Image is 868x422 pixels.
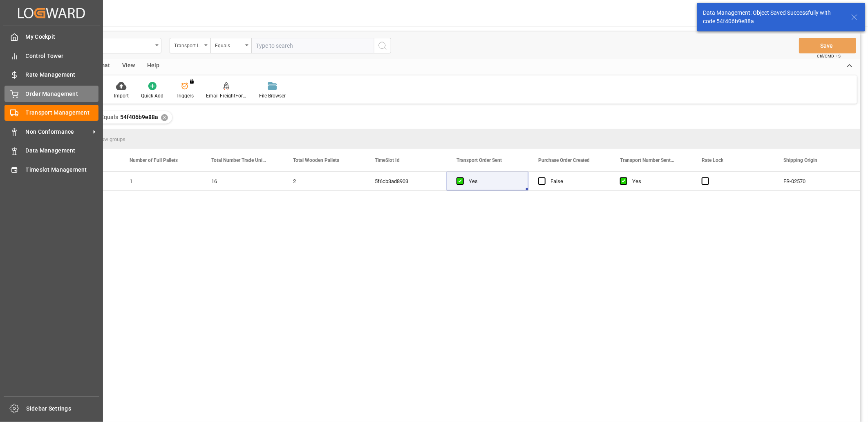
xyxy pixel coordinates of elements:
[206,92,247,99] div: Email FreightForwarders
[375,157,400,163] span: TimeSlot Id
[538,157,590,163] span: Purchase Order Created
[141,92,163,99] div: Quick Add
[26,52,99,60] span: Control Tower
[620,157,675,163] span: Transport Number Sent SAP
[283,172,365,190] div: 2
[259,92,286,99] div: File Browser
[174,40,202,49] div: Transport ID Logward
[293,157,339,163] span: Total Wooden Pallets
[170,38,210,53] button: open menu
[4,67,98,83] a: Rate Management
[4,105,98,121] a: Transport Management
[26,108,99,117] span: Transport Management
[632,172,682,191] div: Yes
[456,157,502,163] span: Transport Order Sent
[26,128,90,136] span: Non Conformance
[211,157,266,163] span: Total Number Trade Units
[101,114,118,120] span: Equals
[210,38,251,53] button: open menu
[141,59,166,73] div: Help
[26,166,99,174] span: Timeslot Management
[4,29,98,45] a: My Cockpit
[251,38,374,53] input: Type to search
[26,146,99,155] span: Data Management
[161,114,168,121] div: ✕
[783,157,817,163] span: Shipping Origin
[703,9,843,26] div: Data Management: Object Saved Successfully with code 54f406b9e88a
[365,172,447,190] div: 5f6cb3ad8903
[120,114,158,120] span: 54f406b9e88a
[4,161,98,177] a: Timeslot Management
[215,40,243,49] div: Equals
[4,86,98,102] a: Order Management
[114,92,129,99] div: Import
[27,404,100,413] span: Sidebar Settings
[26,90,99,98] span: Order Management
[4,48,98,64] a: Control Tower
[469,172,519,191] div: Yes
[702,157,723,163] span: Rate Lock
[774,172,855,190] div: FR-02570
[26,71,99,79] span: Rate Management
[120,172,201,190] div: 1
[799,38,856,53] button: Save
[201,172,283,190] div: 16
[116,59,141,73] div: View
[550,172,600,191] div: False
[374,38,391,53] button: search button
[130,157,178,163] span: Number of Full Pallets
[817,53,841,59] span: Ctrl/CMD + S
[26,33,99,41] span: My Cockpit
[4,143,98,159] a: Data Management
